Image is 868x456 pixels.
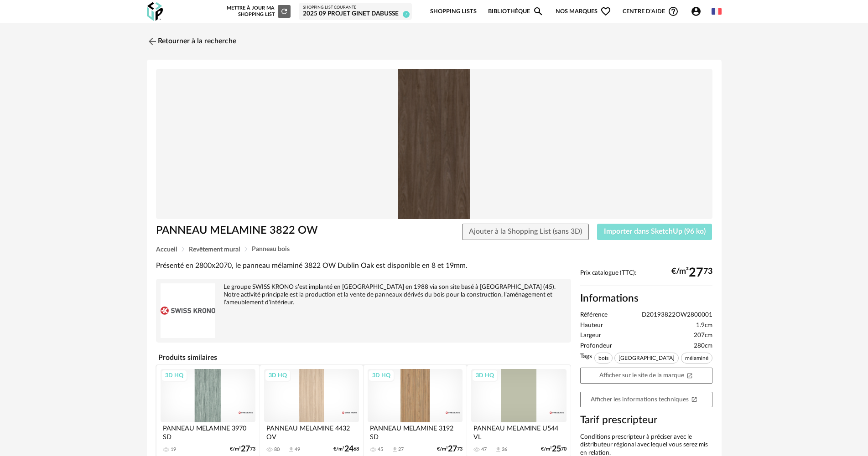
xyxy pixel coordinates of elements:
[696,322,712,330] span: 1.9cm
[156,261,571,271] div: Présenté en 2800x2070, le panneau mélaminé 3822 OW Dublin Oak est disponible en 8 et 19mm.
[668,6,679,17] span: Help Circle Outline icon
[303,5,408,18] a: Shopping List courante 2025 09 Projet GINET DABUSSE 7
[691,396,697,402] span: Open In New icon
[368,369,395,381] div: 3D HQ
[189,246,240,253] span: Revêtement mural
[552,446,561,452] span: 25
[481,446,487,453] div: 47
[156,69,712,219] img: Product pack shot
[303,10,408,18] div: 2025 09 Projet GINET DABUSSE
[147,31,236,51] a: Retourner à la recherche
[471,422,566,441] div: PANNEAU MELAMINE U544 VL
[681,353,712,364] span: mélaminé
[295,446,300,453] div: 49
[161,422,255,441] div: PANNEAU MELAMINE 3970 SD
[694,342,712,350] span: 280cm
[264,422,359,441] div: PANNEAU MELAMINE 4432 OV
[156,351,571,364] h4: Produits similaires
[580,322,603,330] span: Hauteur
[671,269,712,277] div: €/m² 73
[448,446,457,452] span: 27
[580,368,712,384] a: Afficher sur le site de la marqueOpen In New icon
[333,446,359,452] div: €/m² 68
[580,353,592,366] span: Tags
[469,228,582,235] span: Ajouter à la Shopping List (sans 3D)
[502,446,507,453] div: 36
[642,311,712,319] span: D20193822OW2800001
[694,332,712,340] span: 207cm
[403,11,410,18] span: 7
[156,246,177,253] span: Accueil
[156,246,712,253] div: Breadcrumb
[691,6,702,17] span: Account Circle icon
[147,2,163,21] img: OXP
[614,353,679,364] span: [GEOGRAPHIC_DATA]
[580,342,612,350] span: Profondeur
[580,414,712,427] h3: Tarif prescripteur
[580,332,601,340] span: Largeur
[430,1,477,22] a: Shopping Lists
[591,396,697,403] span: Afficher les informations techniques
[225,5,291,18] div: Mettre à jour ma Shopping List
[712,6,722,16] img: fr
[533,6,544,17] span: Magnify icon
[147,36,158,47] img: svg+xml;base64,PHN2ZyB3aWR0aD0iMjQiIGhlaWdodD0iMjQiIHZpZXdCb3g9IjAgMCAyNCAyNCIgZmlsbD0ibm9uZSIgeG...
[274,446,280,453] div: 80
[580,311,608,319] span: Référence
[495,446,502,453] span: Download icon
[488,1,544,22] a: BibliothèqueMagnify icon
[391,446,398,453] span: Download icon
[288,446,295,453] span: Download icon
[597,224,712,240] button: Importer dans SketchUp (96 ko)
[594,353,613,364] span: bois
[368,422,463,441] div: PANNEAU MELAMINE 3192 SD
[344,446,353,452] span: 24
[686,372,693,378] span: Open In New icon
[556,1,611,22] span: Nos marques
[280,9,288,14] span: Refresh icon
[378,446,383,453] div: 45
[437,446,463,452] div: €/m² 73
[472,369,498,381] div: 3D HQ
[161,369,187,381] div: 3D HQ
[691,6,706,17] span: Account Circle icon
[161,283,567,307] div: Le groupe SWISS KRONO s’est implanté en [GEOGRAPHIC_DATA] en 1988 via son site basé à [GEOGRAPHIC...
[580,292,712,305] h2: Informations
[161,283,215,338] img: brand logo
[303,5,408,10] div: Shopping List courante
[580,269,712,286] div: Prix catalogue (TTC):
[462,224,589,240] button: Ajouter à la Shopping List (sans 3D)
[241,446,250,452] span: 27
[623,6,679,17] span: Centre d'aideHelp Circle Outline icon
[580,392,712,408] a: Afficher les informations techniquesOpen In New icon
[252,246,290,252] span: Panneau bois
[398,446,404,453] div: 27
[604,228,706,235] span: Importer dans SketchUp (96 ko)
[156,224,383,238] h1: PANNEAU MELAMINE 3822 OW
[689,269,703,277] span: 27
[265,369,291,381] div: 3D HQ
[171,446,176,453] div: 19
[541,446,567,452] div: €/m² 70
[230,446,255,452] div: €/m² 73
[600,6,611,17] span: Heart Outline icon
